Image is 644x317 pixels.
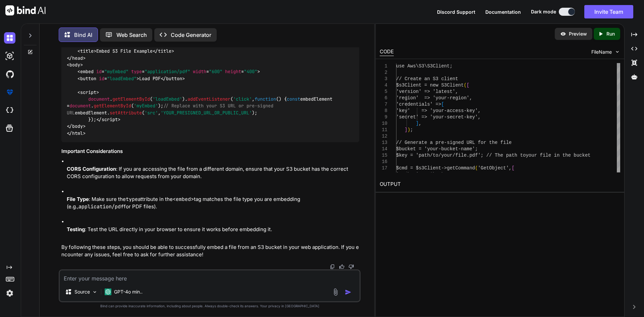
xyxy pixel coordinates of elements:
[67,130,86,136] span: </ >
[380,63,387,69] div: 1
[94,103,131,109] span: getElementById
[467,83,469,88] span: [
[380,159,387,165] div: 16
[225,69,241,75] span: height
[67,96,335,122] span: . ( ). ( , ( ) { embedElement = . ( ); embedElement. ( , ); });
[380,82,387,89] div: 4
[396,172,452,177] span: 'Bucket' => $bucket,
[345,289,352,296] img: icon
[77,75,139,82] span: < = >
[78,203,124,210] code: application/pdf
[126,196,138,203] code: type
[531,8,556,15] span: Dark mode
[61,148,359,155] h3: Important Considerations
[606,31,615,37] p: Run
[92,289,98,295] img: Pick Models
[80,75,96,82] span: button
[380,127,387,133] div: 11
[114,288,143,295] p: GPT-4o min..
[67,55,86,61] span: </ >
[526,153,590,158] span: your file in the bucket
[380,108,387,114] div: 8
[80,89,96,95] span: script
[193,69,206,75] span: width
[396,63,452,69] span: use Aws\S3\S3Client;
[478,165,512,171] span: 'GetObject',
[187,96,230,102] span: addEventListener
[380,152,387,159] div: 15
[485,9,521,15] span: Documentation
[560,31,566,37] img: preview
[380,48,394,56] div: CODE
[161,110,252,116] span: 'YOUR_PRESIGNED_URL_OR_PUBLIC_URL'
[380,140,387,146] div: 13
[614,49,620,55] img: chevron down
[67,196,89,202] strong: File Type
[69,62,80,68] span: body
[591,49,612,55] span: FileName
[67,13,335,137] code: Embed S3 File Example Load PDF
[153,48,174,54] span: </ >
[104,69,128,75] span: "myEmbed"
[475,165,478,171] span: (
[569,31,587,37] p: Preview
[74,31,92,39] p: Bind AI
[4,287,15,299] img: settings
[77,69,260,75] span: < = = = = >
[410,127,413,133] span: ;
[4,87,15,98] img: premium
[396,89,458,94] span: 'version' => 'latest',
[419,121,421,126] span: ,
[5,5,46,15] img: Bind AI
[153,96,182,102] span: 'loadEmbed'
[380,146,387,152] div: 14
[102,116,118,122] span: script
[96,69,102,75] span: id
[69,103,91,109] span: document
[161,75,185,82] span: </ >
[67,226,359,233] p: : Test the URL directly in your browser to ensure it works before embedding it.
[145,110,158,116] span: 'src'
[396,102,441,107] span: 'credentials' =>
[396,114,481,120] span: 'secret' => 'your-secret-key',
[77,89,99,95] span: < >
[380,95,387,101] div: 6
[4,50,15,62] img: darkAi-studio
[464,83,466,88] span: (
[4,68,15,80] img: githubDark
[380,101,387,108] div: 7
[380,69,387,76] div: 2
[67,196,359,211] p: : Make sure the attribute in the tag matches the file type you are embedding (e.g., for PDF files).
[376,176,624,192] h2: OUTPUT
[441,102,444,107] span: [
[67,62,83,68] span: < >
[233,96,252,102] span: 'click'
[74,288,90,295] p: Source
[67,103,276,116] span: // Replace with your S3 URL or pre-signed URL
[4,32,15,44] img: darkChat
[67,165,359,180] p: : If you are accessing the file from a different domain, ensure that your S3 bucket has the corre...
[405,127,407,133] span: ]
[107,75,137,82] span: "loadEmbed"
[105,288,111,295] img: GPT-4o mini
[112,96,150,102] span: getElementById
[145,69,190,75] span: "application/pdf"
[61,244,359,259] p: By following these steps, you should be able to successfully embed a file from an S3 bucket in yo...
[396,165,475,171] span: $cmd = $s3Client->getCommand
[380,133,387,140] div: 12
[59,304,361,309] p: Bind can provide inaccurate information, including about people. Always double-check its answers....
[158,48,171,54] span: title
[348,264,354,269] img: dislike
[437,9,475,15] span: Discord Support
[485,8,521,15] button: Documentation
[134,103,158,109] span: 'myEmbed'
[80,69,94,75] span: embed
[166,75,182,82] span: button
[88,96,110,102] span: document
[67,226,85,232] strong: Testing
[72,123,83,129] span: body
[72,55,83,61] span: head
[80,48,94,54] span: title
[131,69,142,75] span: type
[380,165,387,171] div: 17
